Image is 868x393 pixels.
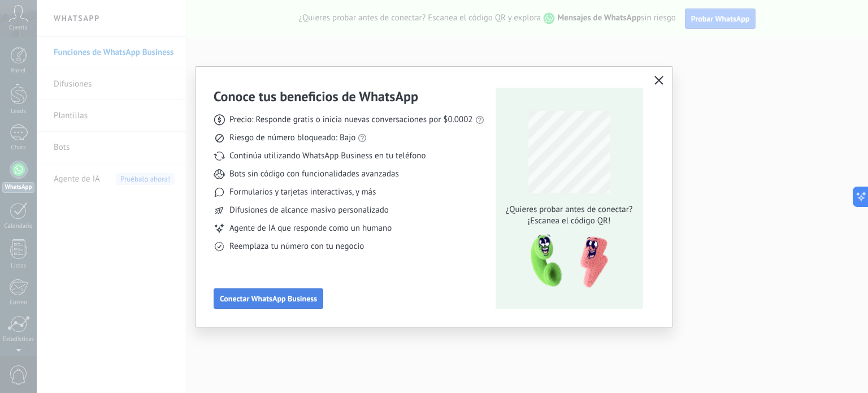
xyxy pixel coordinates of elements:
span: Riesgo de número bloqueado: Bajo [229,132,355,144]
span: Bots sin código con funcionalidades avanzadas [229,169,399,180]
span: Conectar WhatsApp Business [220,295,317,303]
button: Conectar WhatsApp Business [214,288,323,309]
span: ¿Quieres probar antes de conectar? [502,204,636,215]
span: Reemplaza tu número con tu negocio [229,241,364,252]
span: ¡Escanea el código QR! [502,215,636,227]
span: Precio: Responde gratis o inicia nuevas conversaciones por $0.0002 [229,114,473,126]
span: Agente de IA que responde como un humano [229,223,392,234]
span: Difusiones de alcance masivo personalizado [229,205,389,216]
h3: Conoce tus beneficios de WhatsApp [214,88,418,105]
span: Formularios y tarjetas interactivas, y más [229,187,376,198]
span: Continúa utilizando WhatsApp Business en tu teléfono [229,150,426,162]
img: qr-pic-1x.png [521,231,610,292]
